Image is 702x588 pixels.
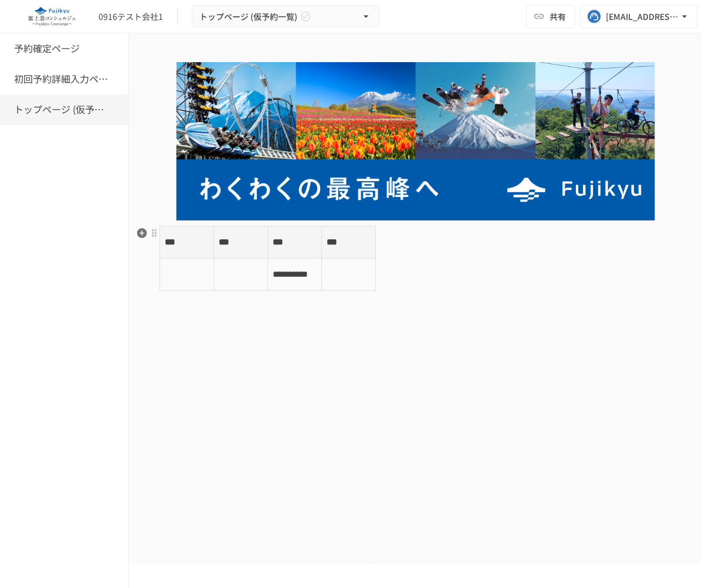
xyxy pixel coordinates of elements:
span: 共有 [550,10,566,23]
h6: 予約確定ページ [14,41,80,56]
button: [EMAIL_ADDRESS][DOMAIN_NAME] [580,5,697,28]
button: トップページ (仮予約一覧) [192,5,379,28]
div: 0916テスト会社1 [99,11,163,23]
button: 共有 [526,5,575,28]
h6: 初回予約詳細入力ページ [14,72,108,87]
h6: トップページ (仮予約一覧) [14,102,108,117]
div: [EMAIL_ADDRESS][DOMAIN_NAME] [606,9,679,24]
img: 9NYIRYgtduoQjoGXsqqe5dy77I5ILDG0YqJd0KDzNKZ [160,62,672,220]
img: eQeGXtYPV2fEKIA3pizDiVdzO5gJTl2ahLbsPaD2E4R [14,7,89,26]
span: トップページ (仮予約一覧) [199,9,297,24]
